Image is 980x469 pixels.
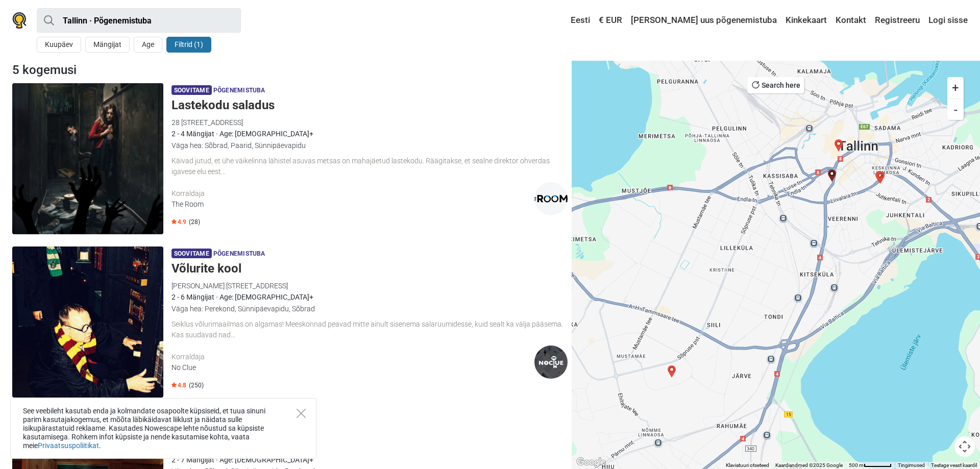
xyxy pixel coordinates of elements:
div: The Room [171,199,534,210]
div: 5 kogemusi [8,61,572,79]
div: Väga hea: Perekond, Sünnipäevapidu, Sõbrad [171,303,568,314]
button: Kaardi mõõtkava: 500 m 51 piksli kohta [846,462,895,469]
div: 2 - 4 Mängijat · Age: [DEMOGRAPHIC_DATA]+ [171,128,568,139]
img: Star [171,219,177,224]
img: Google [574,456,608,469]
div: [PERSON_NAME] [STREET_ADDRESS] [171,280,568,291]
button: Kuupäev [37,37,81,53]
button: + [947,77,964,98]
div: 2 - 7 Mängijat · Age: [DEMOGRAPHIC_DATA]+ [171,454,568,465]
img: Nowescape logo [12,12,27,29]
div: No Clue [171,362,534,373]
span: 500 m [849,462,864,468]
span: Soovitame [171,85,212,95]
div: Seiklus võlurimaailmas on algamas! Meeskonnad peavad mitte ainult sisenema salaruumidesse, kuid s... [171,319,568,340]
img: The Room [534,182,568,215]
h5: Lastekodu saladus [171,98,568,113]
a: Logi sisse [926,11,968,30]
a: € EUR [596,11,625,30]
div: See veebileht kasutab enda ja kolmandate osapoolte küpsiseid, et tuua sinuni parim kasutajakogemu... [10,398,316,459]
a: Privaatsuspoliitikat [38,441,99,450]
button: Age [134,37,162,53]
a: Tingimused (avaneb uuel vahekaardil) [898,462,925,468]
input: proovi “Tallinn” [37,8,241,33]
button: Kaardikaamera juhtnupud [954,436,975,457]
div: 2 - 6 Mängijat · Age: [DEMOGRAPHIC_DATA]+ [171,291,568,303]
button: Search here [748,77,804,93]
span: Kaardiandmed ©2025 Google [775,462,843,468]
div: Korraldaja [171,188,534,199]
div: Hääl pimedusest [874,171,887,184]
div: 28 [STREET_ADDRESS] [171,117,568,128]
button: Klaviatuuri otseteed [726,462,769,469]
div: The Conjuring [832,139,845,152]
img: Eesti [563,17,571,24]
div: Väga hea: Sõbrad, Paarid, Sünnipäevapidu [171,140,568,151]
button: - [947,98,964,120]
span: (250) [189,381,204,389]
div: [STREET_ADDRESS] [171,442,568,454]
div: Lastekodu saladus [826,169,838,182]
div: Shambala [873,171,886,183]
a: Eesti [561,11,593,30]
h5: Shambala [171,424,568,439]
a: Kontakt [833,11,869,30]
a: Teatage veast kaardil [931,462,977,468]
span: 4.9 [171,218,186,226]
a: [PERSON_NAME] uus põgenemistuba [628,11,779,30]
img: No Clue [534,345,568,379]
span: 4.8 [171,381,186,389]
a: Kinkekaart [783,11,829,30]
img: Star [171,382,177,387]
div: Võlurite kool [666,365,678,378]
button: Close [297,409,306,418]
span: (28) [189,218,200,226]
h5: Võlurite kool [171,261,568,276]
span: Põgenemistuba [213,249,265,260]
a: Registreeru [872,11,922,30]
span: Põgenemistuba [213,85,265,96]
img: Lastekodu saladus [12,83,163,234]
div: Käivad jutud, et ühe väikelinna lähistel asuvas metsas on mahajäetud lastekodu. Räägitakse, et se... [171,156,568,177]
button: Filtrid (1) [166,37,211,53]
img: Võlurite kool [12,246,163,398]
span: Soovitame [171,249,212,258]
button: Mängijat [85,37,130,53]
a: Google Mapsis selle piirkonna avamine (avaneb uues aknas) [574,456,608,469]
div: Korraldaja [171,352,534,362]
